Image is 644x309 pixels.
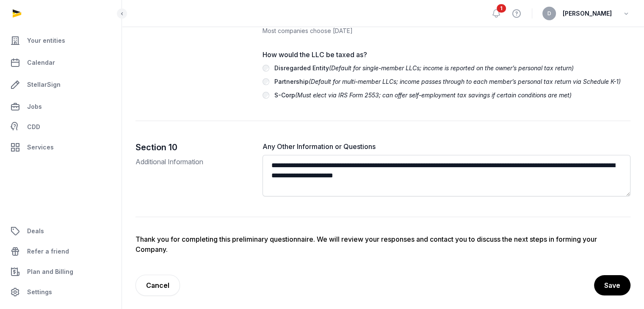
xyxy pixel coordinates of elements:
span: D [547,11,551,16]
span: Services [27,142,54,152]
input: S-Corp(Must elect via IRS Form 2553; can offer self-employment tax savings if certain conditions ... [263,92,269,99]
span: CDD [27,122,40,132]
iframe: Chat Widget [602,268,644,309]
span: Refer a friend [27,246,69,257]
a: Services [7,137,115,157]
a: Cancel [135,275,180,296]
input: Partnership(Default for multi-member LLCs; income passes through to each member’s personal tax re... [263,78,269,85]
a: Jobs [7,97,115,117]
span: Plan and Billing [27,267,73,277]
span: Calendar [27,58,55,68]
i: (Must elect via IRS Form 2553; can offer self-employment tax savings if certain conditions are met) [295,91,572,99]
a: Settings [7,282,115,302]
span: Your entities [27,36,65,46]
div: Most companies choose [DATE] [263,26,630,36]
button: D [542,7,556,20]
label: Any Other Information or Questions [263,141,630,152]
span: Deals [27,226,44,236]
span: Jobs [27,102,42,112]
span: [PERSON_NAME] [563,8,612,19]
a: Plan and Billing [7,262,115,282]
span: StellarSign [27,80,61,90]
button: Save [594,275,630,295]
span: Settings [27,287,52,297]
a: Your entities [7,30,115,51]
div: Disregarded Entity [274,63,574,73]
a: StellarSign [7,74,115,95]
h2: Section 10 [135,141,249,153]
div: Thank you for completing this preliminary questionnaire. We will review your responses and contac... [135,234,630,254]
a: CDD [7,119,115,135]
span: 1 [497,4,506,13]
i: (Default for single-member LLCs; income is reported on the owner’s personal tax return) [329,64,574,72]
a: Deals [7,221,115,241]
i: (Default for multi-member LLCs; income passes through to each member’s personal tax return via Sc... [309,78,621,85]
label: How would the LLC be taxed as? [263,50,630,60]
div: Partnership [274,77,621,87]
input: Disregarded Entity(Default for single-member LLCs; income is reported on the owner’s personal tax... [263,65,269,72]
div: S-Corp [274,90,572,100]
a: Calendar [7,52,115,73]
a: Refer a friend [7,241,115,262]
p: Additional Information [135,157,249,167]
